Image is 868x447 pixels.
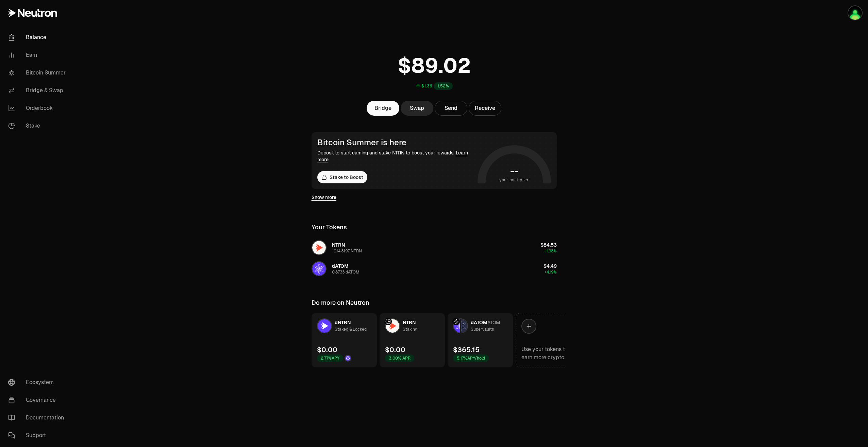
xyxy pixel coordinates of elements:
a: Bitcoin Summer [3,64,73,82]
a: Use your tokens to earn more crypto. [516,313,581,367]
button: Receive [469,101,501,116]
a: Stake to Boost [317,171,367,183]
button: Send [435,101,467,116]
a: dNTRN LogodNTRNStaked & Locked$0.002.77%APYDrop [312,313,377,367]
div: Deposit to start earning and stake NTRN to boost your rewards. [317,149,475,163]
img: ATOM Logo [461,319,467,333]
img: dATOM Logo [454,319,460,333]
div: 2.77% APY [317,354,343,362]
a: Swap [401,101,433,116]
div: 1.52% [434,82,453,90]
a: Bridge [367,101,399,116]
div: Staked & Locked [335,326,367,333]
a: dATOM LogoATOM LogodATOMATOMSupervaults$365.155.17%APY/hold [448,313,513,367]
img: dNTRN Logo [318,319,331,333]
a: Support [3,427,73,444]
div: 1014.3197 NTRN [332,248,362,254]
span: ATOM [487,319,500,326]
button: dATOM LogodATOM0.8733 dATOM$4.49+4.19% [307,259,561,279]
div: Use your tokens to earn more crypto. [521,345,575,362]
div: $0.00 [385,345,405,354]
span: NTRN [332,242,345,248]
a: NTRN LogoNTRNStaking$0.003.00% APR [380,313,445,367]
h1: -- [510,166,518,177]
img: NTRN Logo [386,319,399,333]
img: Drop [345,355,351,361]
div: Staking [403,326,417,333]
a: Balance [3,29,73,46]
div: Supervaults [471,326,494,333]
div: 5.17% APY/hold [453,354,489,362]
div: $365.15 [453,345,480,354]
div: 0.8733 dATOM [332,269,360,275]
span: +1.38% [544,248,557,254]
div: Your Tokens [312,222,347,232]
a: Stake [3,117,73,135]
span: your multiplier [499,177,529,183]
div: Do more on Neutron [312,298,369,308]
a: Show more [312,194,336,201]
span: $4.49 [544,263,557,269]
div: $0.00 [317,345,337,354]
a: Ecosystem [3,374,73,391]
span: dATOM [332,263,349,269]
span: dNTRN [335,319,351,326]
a: Bridge & Swap [3,82,73,99]
span: dATOM [471,319,487,326]
div: 3.00% APR [385,354,414,362]
a: Orderbook [3,99,73,117]
img: NTRN Logo [312,241,326,254]
span: $84.53 [540,242,557,248]
span: +4.19% [544,269,557,275]
a: Earn [3,46,73,64]
button: NTRN LogoNTRN1014.3197 NTRN$84.53+1.38% [307,237,561,258]
a: Governance [3,391,73,409]
img: dATOM Logo [312,262,326,276]
img: Ledger2 [848,6,862,20]
div: $1.36 [421,83,432,89]
span: NTRN [403,319,416,326]
a: Documentation [3,409,73,427]
div: Bitcoin Summer is here [317,138,475,147]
